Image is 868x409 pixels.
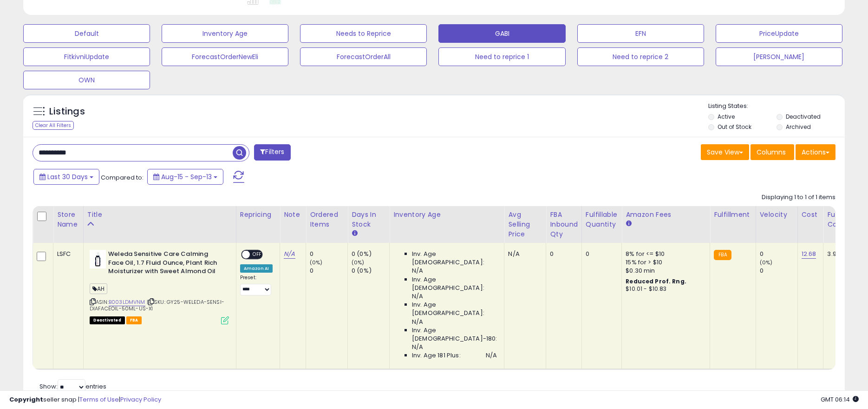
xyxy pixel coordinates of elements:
label: Deactivated [786,113,821,121]
span: N/A [412,343,423,351]
img: 314CxNDIlwL._SL40_.jpg [90,250,106,268]
div: 0 [550,250,574,258]
div: 0 [760,267,797,275]
button: Actions [796,144,835,160]
small: Days In Stock. [352,229,357,238]
div: $10.01 - $10.83 [626,285,703,293]
b: Reduced Prof. Rng. [626,277,686,285]
span: Last 30 Days [47,172,88,181]
div: 0 [310,267,347,275]
span: Inv. Age [DEMOGRAPHIC_DATA]: [412,301,497,317]
span: AH [90,283,107,294]
div: Fulfillment [714,210,751,220]
button: FitkivniUpdate [23,47,150,66]
div: 15% for > $10 [626,258,703,267]
span: Inv. Age [DEMOGRAPHIC_DATA]-180: [412,326,497,343]
div: seller snap | | [9,396,161,404]
button: Default [23,24,150,43]
label: Out of Stock [718,123,751,131]
span: | SKU: GY25-WELEDA-SENSI-DIAFACEOIL-50ML-US-X1 [90,298,224,312]
span: N/A [486,351,497,360]
a: Privacy Policy [120,395,161,404]
span: Inv. Age 181 Plus: [412,351,461,360]
span: OFF [250,251,265,259]
h5: Listings [49,105,85,118]
div: 0 [760,250,797,258]
b: Weleda Sensitive Care Calming Face Oil, 1.7 Fluid Ounce, Plant Rich Moisturizer with Sweet Almond... [108,250,221,278]
button: ForecastOrderAll [300,47,427,66]
small: FBA [714,250,731,260]
div: Fulfillment Cost [827,210,863,229]
div: Amazon AI [240,264,273,273]
button: Need to reprice 2 [577,47,704,66]
button: GABI [438,24,565,43]
span: N/A [412,267,423,275]
span: Inv. Age [DEMOGRAPHIC_DATA]: [412,275,497,292]
div: Inventory Age [393,210,500,220]
small: (0%) [352,259,365,266]
button: Filters [254,144,290,161]
div: Note [284,210,302,220]
span: Columns [757,148,786,157]
span: 2025-10-14 06:14 GMT [821,395,859,404]
small: (0%) [310,259,323,266]
span: Inv. Age [DEMOGRAPHIC_DATA]: [412,250,497,267]
div: Avg Selling Price [508,210,542,239]
div: ASIN: [90,250,229,323]
small: Amazon Fees. [626,220,631,228]
button: Need to reprice 1 [438,47,565,66]
button: ForecastOrderNewEli [162,47,288,66]
span: Aug-15 - Sep-13 [161,172,212,181]
div: Title [87,210,232,220]
button: Aug-15 - Sep-13 [147,169,223,185]
span: Show: entries [39,382,106,391]
a: 12.68 [802,249,816,259]
div: Cost [802,210,820,220]
button: Save View [701,144,749,160]
button: [PERSON_NAME] [716,47,842,66]
strong: Copyright [9,395,43,404]
div: N/A [508,250,539,258]
button: Columns [751,144,794,160]
div: 0 [310,250,347,258]
span: Compared to: [101,173,144,182]
div: Velocity [760,210,794,220]
div: 0 [586,250,614,258]
span: N/A [412,318,423,326]
button: Last 30 Days [33,169,99,185]
div: Ordered Items [310,210,344,229]
span: All listings that are unavailable for purchase on Amazon for any reason other than out-of-stock [90,316,125,324]
small: (0%) [760,259,773,266]
div: 0 (0%) [352,267,389,275]
a: B003LDMVNM [109,298,145,306]
div: Displaying 1 to 1 of 1 items [762,193,835,202]
button: PriceUpdate [716,24,842,43]
div: $0.30 min [626,267,703,275]
p: Listing States: [708,102,845,111]
div: Fulfillable Quantity [586,210,618,229]
div: Days In Stock [352,210,385,229]
div: 3.9 [827,250,860,258]
div: FBA inbound Qty [550,210,578,239]
button: OWN [23,71,150,89]
div: Preset: [240,275,273,295]
label: Active [718,113,735,121]
label: Archived [786,123,811,131]
span: FBA [126,316,142,324]
span: N/A [412,292,423,301]
div: 8% for <= $10 [626,250,703,258]
div: Repricing [240,210,276,220]
a: N/A [284,249,295,259]
div: LSFC [57,250,76,258]
button: Inventory Age [162,24,288,43]
div: Clear All Filters [33,121,74,130]
div: Amazon Fees [626,210,706,220]
button: EFN [577,24,704,43]
button: Needs to Reprice [300,24,427,43]
div: Store Name [57,210,79,229]
div: 0 (0%) [352,250,389,258]
a: Terms of Use [79,395,119,404]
